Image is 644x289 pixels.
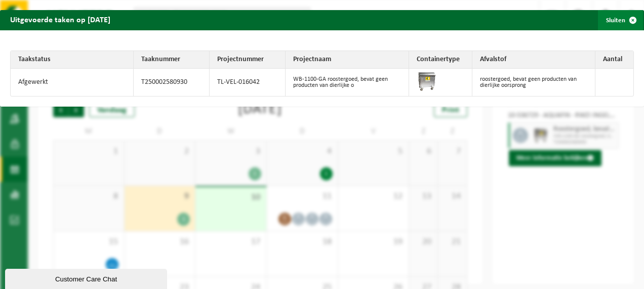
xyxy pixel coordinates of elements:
[5,267,169,289] iframe: chat widget
[210,51,286,69] th: Projectnummer
[595,51,633,69] th: Aantal
[409,51,472,69] th: Containertype
[286,69,409,96] td: WB-1100-GA roostergoed, bevat geen producten van dierlijke o
[286,51,409,69] th: Projectnaam
[134,69,210,96] td: T250002580930
[472,51,595,69] th: Afvalstof
[134,51,210,69] th: Taaknummer
[417,71,437,91] img: WB-1100-GAL-GY-01
[210,69,286,96] td: TL-VEL-016042
[598,10,643,30] button: Sluiten
[11,51,134,69] th: Taakstatus
[11,69,134,96] td: Afgewerkt
[472,69,595,96] td: roostergoed, bevat geen producten van dierlijke oorsprong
